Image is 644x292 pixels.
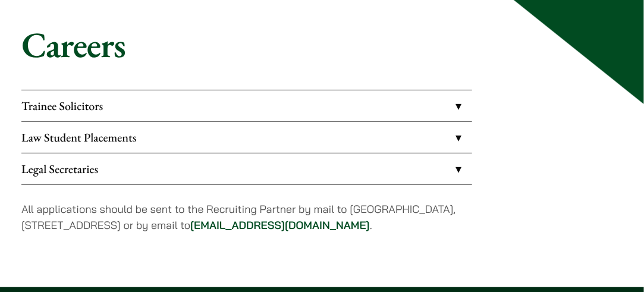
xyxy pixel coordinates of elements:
a: Legal Secretaries [21,153,472,184]
h1: Careers [21,23,623,66]
a: [EMAIL_ADDRESS][DOMAIN_NAME] [190,218,370,232]
a: Law Student Placements [21,122,472,153]
p: All applications should be sent to the Recruiting Partner by mail to [GEOGRAPHIC_DATA], [STREET_A... [21,201,472,233]
a: Trainee Solicitors [21,90,472,121]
